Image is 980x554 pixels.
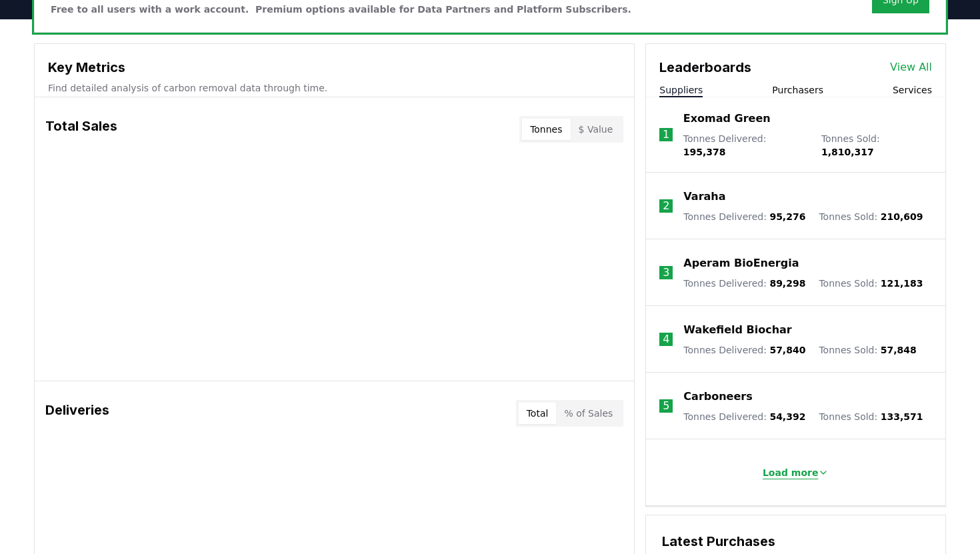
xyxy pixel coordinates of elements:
[522,119,570,140] button: Tonnes
[519,403,557,424] button: Total
[772,83,823,97] button: Purchasers
[683,111,771,127] a: Exomad Green
[769,411,805,422] span: 54,392
[659,57,751,77] h3: Leaderboards
[663,198,669,214] p: 2
[821,132,932,159] p: Tonnes Sold :
[819,210,923,223] p: Tonnes Sold :
[819,343,916,357] p: Tonnes Sold :
[683,210,805,223] p: Tonnes Delivered :
[683,277,805,290] p: Tonnes Delivered :
[881,278,923,289] span: 121,183
[683,410,805,423] p: Tonnes Delivered :
[571,119,621,140] button: $ Value
[819,410,923,423] p: Tonnes Sold :
[683,322,791,338] a: Wakefield Biochar
[556,403,621,424] button: % of Sales
[893,83,932,97] button: Services
[819,277,923,290] p: Tonnes Sold :
[890,59,932,75] a: View All
[769,278,805,289] span: 89,298
[752,459,840,486] button: Load more
[763,466,819,479] p: Load more
[45,116,117,143] h3: Total Sales
[683,343,805,357] p: Tonnes Delivered :
[659,83,703,97] button: Suppliers
[51,3,631,16] p: Free to all users with a work account. Premium options available for Data Partners and Platform S...
[663,127,669,143] p: 1
[683,147,726,157] span: 195,378
[663,265,669,281] p: 3
[881,211,923,222] span: 210,609
[48,81,621,95] p: Find detailed analysis of carbon removal data through time.
[663,331,669,347] p: 4
[45,400,109,427] h3: Deliveries
[683,132,808,159] p: Tonnes Delivered :
[663,398,669,414] p: 5
[769,211,805,222] span: 95,276
[683,255,799,271] a: Aperam BioEnergia
[821,147,874,157] span: 1,810,317
[683,389,752,405] a: Carboneers
[48,57,621,77] h3: Key Metrics
[881,411,923,422] span: 133,571
[881,345,917,355] span: 57,848
[683,189,725,205] a: Varaha
[769,345,805,355] span: 57,840
[662,531,929,551] h3: Latest Purchases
